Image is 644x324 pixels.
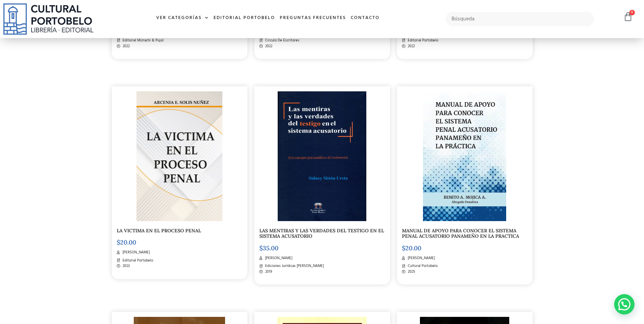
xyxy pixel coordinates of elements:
[154,11,211,25] a: Ver Categorías
[406,43,415,49] span: 2022
[623,12,633,22] a: 0
[259,244,263,252] span: $
[136,91,223,221] img: PORTADA ARCENIA_Mesa de trabajo 1
[263,43,272,49] span: 2022
[263,255,292,261] span: [PERSON_NAME]
[121,38,164,43] span: Editorial Mizrachi & Pujol
[402,244,421,252] bdi: 20.00
[263,269,272,275] span: 2019
[121,258,153,264] span: Editorial Portobelo
[117,238,136,246] bdi: 20.00
[629,10,635,15] span: 0
[348,11,382,25] a: Contacto
[259,244,278,252] bdi: 35.00
[406,263,438,269] span: Cultural Portobelo
[259,228,384,239] a: LAS MENTIRAS Y LAS VERDADES DEL TESTIGO EN EL SISTEMA ACUSATORIO
[278,91,366,221] img: img20240229_12480352
[446,12,594,26] input: Búsqueda
[121,43,130,49] span: 2022
[263,38,299,43] span: Circulo De Escritores
[406,38,438,43] span: Editorial Portobelo
[423,91,507,221] img: Captura de pantalla 2025-07-15 160316
[402,244,405,252] span: $
[211,11,277,25] a: Editorial Portobelo
[402,228,519,239] a: MANUAL DE APOYO PARA CONOCER EL SISTEMA PENAL ACUSATORIO PANAMEÑO EN LA PRACTICA
[406,269,415,275] span: 2025
[117,238,120,246] span: $
[277,11,348,25] a: Preguntas frecuentes
[117,228,201,234] a: LA VICTIMA EN EL PROCESO PENAL
[121,263,130,269] span: 2023
[406,255,435,261] span: [PERSON_NAME]
[263,263,324,269] span: Ediciones Jurídicas [PERSON_NAME]
[121,250,150,255] span: [PERSON_NAME]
